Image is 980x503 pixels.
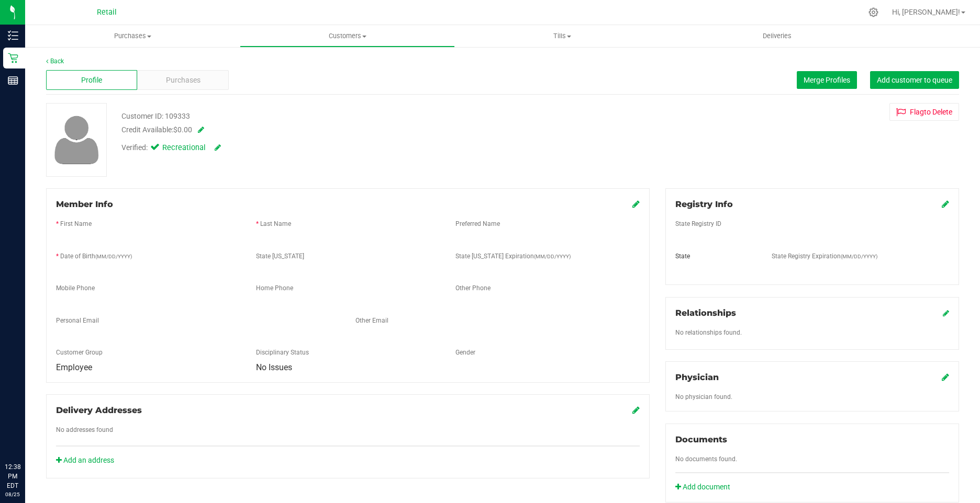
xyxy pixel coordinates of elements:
span: Merge Profiles [804,76,850,84]
span: No Issues [256,362,292,372]
span: No documents found. [675,455,737,463]
label: Preferred Name [455,219,500,228]
span: Documents [675,435,727,444]
label: Mobile Phone [56,283,95,293]
div: Credit Available: [121,124,570,135]
a: Deliveries [670,25,884,47]
inline-svg: Reports [8,75,18,86]
label: Other Phone [455,283,491,293]
span: Purchases [25,31,240,41]
div: Manage settings [867,7,880,17]
label: State Registry Expiration [772,251,877,261]
iframe: Resource center [10,419,42,451]
label: State [US_STATE] [256,251,304,261]
inline-svg: Retail [8,53,18,63]
label: State Registry ID [675,219,721,228]
label: No addresses found [56,425,113,435]
label: Date of Birth [60,251,132,261]
button: Add customer to queue [870,71,959,89]
a: Tills [455,25,670,47]
label: First Name [60,219,92,228]
span: Deliveries [749,31,806,41]
div: State [667,251,764,261]
inline-svg: Inventory [8,30,18,41]
label: Customer Group [56,348,103,357]
a: Add an address [56,456,114,464]
a: Add document [675,482,736,493]
span: (MM/DD/YYYY) [95,254,132,259]
span: Retail [97,8,117,17]
label: Disciplinary Status [256,348,309,357]
label: State [US_STATE] Expiration [455,251,571,261]
span: Customers [240,31,454,41]
label: Gender [455,348,475,357]
label: No relationships found. [675,328,742,337]
label: Home Phone [256,283,293,293]
span: Employee [56,362,92,372]
img: user-icon.png [49,113,104,167]
span: (MM/DD/YYYY) [534,254,571,259]
span: Registry Info [675,199,733,209]
p: 12:38 PM EDT [5,462,20,490]
div: Verified: [121,142,221,154]
span: Add customer to queue [877,76,952,84]
label: Other Email [355,316,388,325]
div: Customer ID: 109333 [121,111,190,122]
a: Customers [240,25,454,47]
span: Recreational [162,142,204,154]
span: No physician found. [675,393,732,401]
label: Last Name [260,219,291,228]
span: Physician [675,372,719,382]
span: Purchases [166,75,201,86]
button: Merge Profiles [797,71,857,89]
label: Personal Email [56,316,99,325]
a: Back [46,58,64,65]
p: 08/25 [5,490,20,498]
span: $0.00 [173,125,192,134]
span: (MM/DD/YYYY) [841,254,877,259]
span: Relationships [675,308,736,318]
span: Delivery Addresses [56,405,142,415]
span: Tills [455,31,669,41]
span: Profile [81,75,102,86]
span: Hi, [PERSON_NAME]! [892,8,960,16]
a: Purchases [25,25,240,47]
button: Flagto Delete [889,103,959,121]
span: Member Info [56,199,113,209]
